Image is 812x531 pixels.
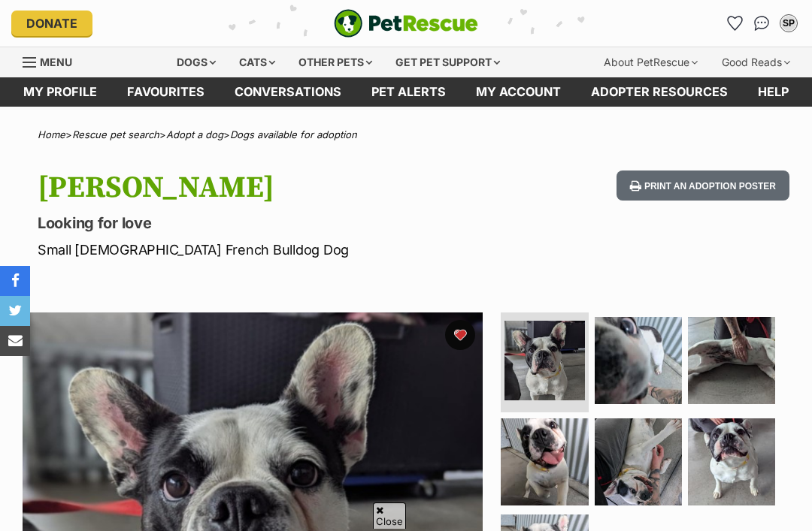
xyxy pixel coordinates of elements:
[723,11,747,35] a: Favourites
[288,47,383,77] div: Other pets
[445,320,475,350] button: favourite
[40,56,72,68] span: Menu
[750,11,774,35] a: Conversations
[711,47,801,77] div: Good Reads
[777,11,801,35] button: My account
[617,170,789,201] button: Print an adoption poster
[504,321,584,400] img: Photo of Lollie
[595,317,682,404] img: Photo of Lollie
[385,47,511,77] div: Get pet support
[334,9,478,38] a: PetRescue
[166,128,223,140] a: Adopt a dog
[595,418,682,505] img: Photo of Lollie
[72,128,159,140] a: Rescue pet search
[229,47,286,77] div: Cats
[220,77,356,107] a: conversations
[38,170,498,205] h1: [PERSON_NAME]
[743,77,804,107] a: Help
[112,77,220,107] a: Favourites
[356,77,461,107] a: Pet alerts
[688,317,775,404] img: Photo of Lollie
[723,11,801,35] ul: Account quick links
[38,240,498,260] p: Small [DEMOGRAPHIC_DATA] French Bulldog Dog
[754,16,770,31] img: chat-41dd97257d64d25036548639549fe6c8038ab92f7586957e7f3b1b290dea8141.svg
[373,502,406,529] span: Close
[501,418,588,505] img: Photo of Lollie
[688,418,775,505] img: Photo of Lollie
[461,77,576,107] a: My account
[38,128,65,140] a: Home
[8,77,112,107] a: My profile
[593,47,708,77] div: About PetRescue
[334,9,478,38] img: logo-e224e6f780fb5917bec1dbf3a21bbac754714ae5b6737aabdf751b685950b380.svg
[11,11,92,36] a: Donate
[576,77,743,107] a: Adopter resources
[166,47,226,77] div: Dogs
[38,213,498,234] p: Looking for love
[781,16,796,31] div: SP
[230,128,357,140] a: Dogs available for adoption
[23,47,83,74] a: Menu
